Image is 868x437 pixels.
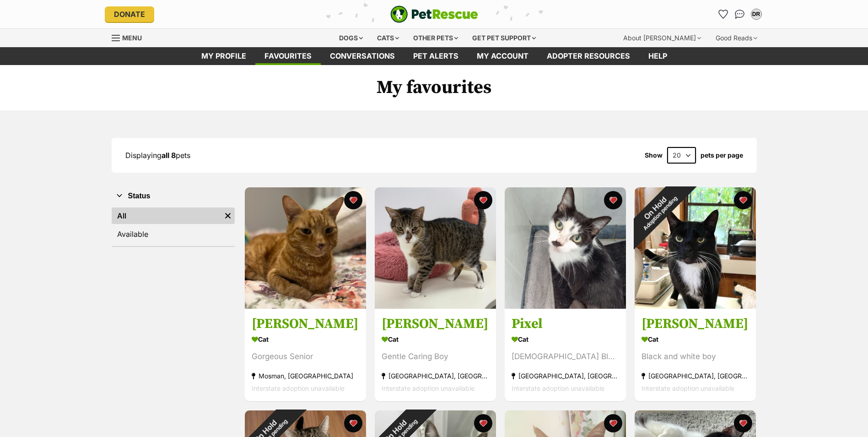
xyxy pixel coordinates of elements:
a: Favourites [255,47,321,65]
img: Callaghan [635,187,756,309]
a: PetRescue [390,5,478,23]
a: [PERSON_NAME] Cat Gorgeous Senior Mosman, [GEOGRAPHIC_DATA] Interstate adoption unavailable favou... [245,309,366,402]
div: On Hold [617,170,697,250]
div: About [PERSON_NAME] [617,29,707,47]
a: [PERSON_NAME] Cat Gentle Caring Boy [GEOGRAPHIC_DATA], [GEOGRAPHIC_DATA] Interstate adoption unav... [375,309,496,402]
a: conversations [321,47,404,65]
a: Adopter resources [538,47,639,65]
div: Other pets [407,29,464,47]
button: favourite [344,191,362,209]
div: Cat [252,333,359,346]
div: [GEOGRAPHIC_DATA], [GEOGRAPHIC_DATA] [512,370,619,382]
a: Menu [112,29,148,45]
a: Favourites [716,7,731,22]
img: Pixel [505,187,626,309]
h3: [PERSON_NAME] [382,316,489,333]
span: Adoption pending [642,195,679,232]
span: Displaying pets [125,151,190,160]
div: Good Reads [709,29,764,47]
strong: all 8 [162,151,176,160]
button: favourite [474,414,492,432]
a: Pixel Cat [DEMOGRAPHIC_DATA] Black and White [GEOGRAPHIC_DATA], [GEOGRAPHIC_DATA] Interstate adop... [505,309,626,402]
h3: [PERSON_NAME] [252,316,359,333]
div: Cat [642,333,749,346]
img: chat-41dd97257d64d25036548639549fe6c8038ab92f7586957e7f3b1b290dea8141.svg [735,10,744,19]
div: Cat [382,333,489,346]
div: DR [752,10,761,19]
div: Status [112,206,235,246]
span: Show [645,152,663,159]
a: My profile [192,47,255,65]
span: Interstate adoption unavailable [382,385,474,393]
h3: Pixel [512,316,619,333]
div: Cats [371,29,405,47]
a: Pet alerts [404,47,468,65]
button: favourite [344,414,362,432]
div: Black and white boy [642,351,749,363]
a: Remove filter [221,208,235,224]
a: Available [112,226,235,242]
label: pets per page [701,152,743,159]
span: Menu [122,34,142,42]
div: Get pet support [466,29,542,47]
div: Mosman, [GEOGRAPHIC_DATA] [252,370,359,382]
div: [GEOGRAPHIC_DATA], [GEOGRAPHIC_DATA] [382,370,489,382]
div: [GEOGRAPHIC_DATA], [GEOGRAPHIC_DATA] [642,370,749,382]
a: Help [639,47,676,65]
img: Sir Richard [245,187,366,309]
button: My account [749,7,764,22]
a: Conversations [733,7,747,22]
button: Status [112,190,235,202]
img: Thomas [375,187,496,309]
button: favourite [734,414,752,432]
div: Cat [512,333,619,346]
a: Donate [105,6,154,22]
button: favourite [604,414,622,432]
a: My account [468,47,538,65]
div: Gentle Caring Boy [382,351,489,363]
img: logo-e224e6f780fb5917bec1dbf3a21bbac754714ae5b6737aabdf751b685950b380.svg [390,5,478,23]
span: Interstate adoption unavailable [252,385,345,393]
a: [PERSON_NAME] Cat Black and white boy [GEOGRAPHIC_DATA], [GEOGRAPHIC_DATA] Interstate adoption un... [635,309,756,402]
div: Dogs [333,29,369,47]
a: All [112,208,221,224]
button: favourite [604,191,622,209]
button: favourite [474,191,492,209]
div: [DEMOGRAPHIC_DATA] Black and White [512,351,619,363]
span: Interstate adoption unavailable [642,385,734,393]
a: On HoldAdoption pending [635,301,756,311]
button: favourite [734,191,752,209]
ul: Account quick links [716,7,764,22]
span: Interstate adoption unavailable [512,385,604,393]
div: Gorgeous Senior [252,351,359,363]
h3: [PERSON_NAME] [642,316,749,333]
